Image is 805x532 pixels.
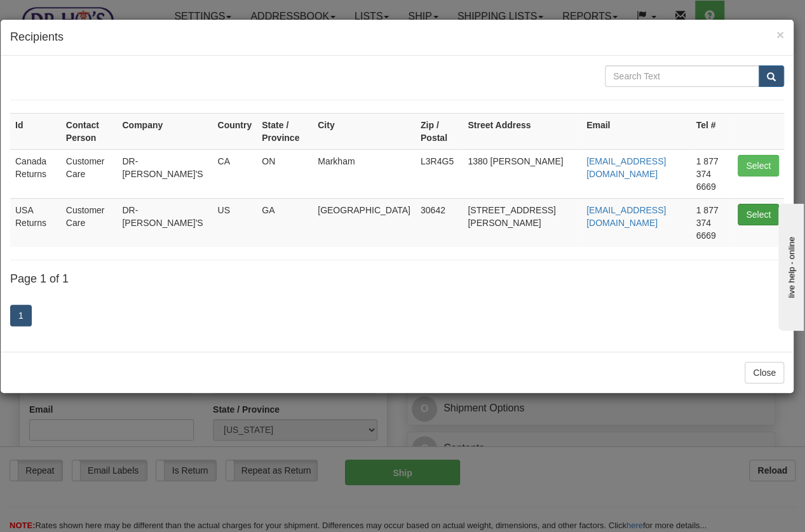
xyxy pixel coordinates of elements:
[776,27,784,42] span: ×
[10,305,32,326] a: 1
[313,149,416,198] td: Markham
[416,198,463,247] td: 30642
[117,149,212,198] td: DR-[PERSON_NAME]'S
[463,149,581,198] td: 1380 [PERSON_NAME]
[257,149,313,198] td: ON
[691,149,733,198] td: 1 877 374 6669
[605,65,759,87] input: Search Text
[691,113,733,149] th: Tel #
[313,198,416,247] td: [GEOGRAPHIC_DATA]
[213,149,257,198] td: CA
[776,28,784,41] button: Close
[738,155,779,176] button: Select
[776,201,804,331] iframe: chat widget
[416,149,463,198] td: L3R4G5
[738,204,779,225] button: Select
[745,362,784,383] button: Close
[10,29,784,46] h4: Recipients
[61,113,118,149] th: Contact Person
[10,149,61,198] td: Canada Returns
[10,198,61,247] td: USA Returns
[10,273,784,286] h4: Page 1 of 1
[586,156,666,179] a: [EMAIL_ADDRESS][DOMAIN_NAME]
[61,149,118,198] td: Customer Care
[61,198,118,247] td: Customer Care
[691,198,733,247] td: 1 877 374 6669
[463,113,581,149] th: Street Address
[586,205,666,228] a: [EMAIL_ADDRESS][DOMAIN_NAME]
[213,113,257,149] th: Country
[313,113,416,149] th: City
[257,198,313,247] td: GA
[10,11,118,20] div: live help - online
[117,113,212,149] th: Company
[213,198,257,247] td: US
[117,198,212,247] td: DR-[PERSON_NAME]'S
[581,113,691,149] th: Email
[10,113,61,149] th: Id
[416,113,463,149] th: Zip / Postal
[257,113,313,149] th: State / Province
[463,198,581,247] td: [STREET_ADDRESS][PERSON_NAME]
